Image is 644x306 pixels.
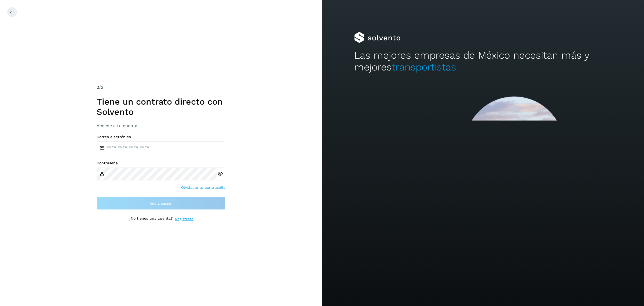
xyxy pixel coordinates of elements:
[97,135,225,139] label: Correo electrónico
[97,161,225,165] label: Contraseña
[354,49,612,73] h2: Las mejores empresas de México necesitan más y mejores
[392,61,456,73] span: transportistas
[150,201,173,205] span: Inicia sesión
[97,197,225,210] button: Inicia sesión
[97,97,225,117] h1: Tiene un contrato directo con Solvento
[97,123,225,128] h3: Accede a tu cuenta
[181,185,225,190] a: Olvidaste tu contraseña
[129,216,173,222] p: ¿No tienes una cuenta?
[97,84,225,91] div: /2
[97,85,99,90] span: 2
[175,216,193,222] a: Regístrate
